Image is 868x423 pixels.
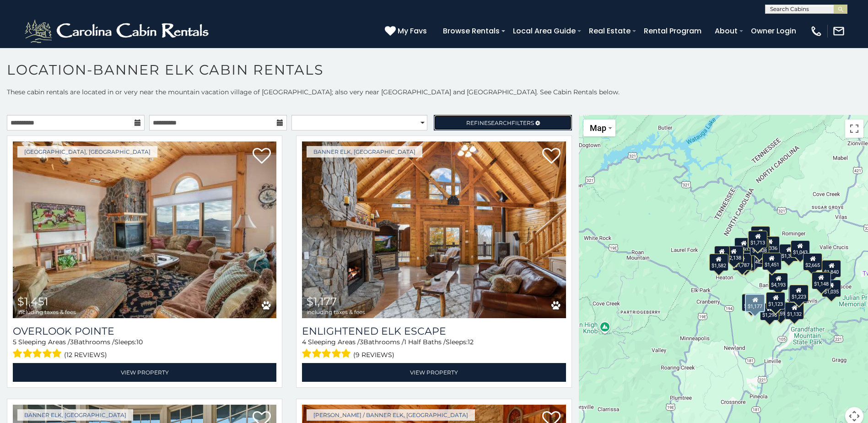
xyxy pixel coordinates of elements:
[360,338,363,346] span: 3
[302,325,566,337] a: Enlightened Elk Escape
[307,409,475,421] a: [PERSON_NAME] / Banner Elk, [GEOGRAPHIC_DATA]
[302,141,566,318] img: Enlightened Elk Escape
[789,285,809,302] div: $1,223
[769,273,788,290] div: $4,193
[734,238,754,255] div: $1,917
[13,141,276,318] a: Overlook Pointe $1,451 including taxes & fees
[307,309,365,315] span: including taxes & fees
[64,349,107,361] span: (12 reviews)
[762,253,781,270] div: $1,451
[17,295,49,308] span: $1,451
[302,337,566,361] div: Sleeping Areas / Bathrooms / Sleeps:
[302,363,566,382] a: View Property
[803,253,822,271] div: $2,665
[709,254,728,271] div: $1,582
[785,302,804,320] div: $1,132
[17,409,133,421] a: Banner Elk, [GEOGRAPHIC_DATA]
[23,17,213,45] img: White-1-2.png
[832,25,845,38] img: mail-regular-white.png
[845,119,863,138] button: Toggle fullscreen view
[434,115,571,130] a: RefineSearchFilters
[13,337,276,361] div: Sleeping Areas / Bathrooms / Sleeps:
[745,294,765,312] div: $1,177
[746,23,801,39] a: Owner Login
[70,338,74,346] span: 3
[307,146,422,157] a: Banner Elk, [GEOGRAPHIC_DATA]
[779,244,798,261] div: $1,334
[810,25,823,38] img: phone-regular-white.png
[302,338,306,346] span: 4
[584,23,635,39] a: Real Estate
[748,231,767,249] div: $1,813
[748,231,767,248] div: $1,713
[17,146,157,157] a: [GEOGRAPHIC_DATA], [GEOGRAPHIC_DATA]
[751,226,770,244] div: $1,417
[760,236,780,254] div: $1,336
[714,246,730,263] div: $894
[771,302,790,319] div: $1,598
[790,240,809,258] div: $1,043
[13,363,276,382] a: View Property
[788,286,808,304] div: $1,544
[749,239,769,256] div: $1,608
[253,147,271,166] a: Add to favorites
[590,123,606,133] span: Map
[17,309,76,315] span: including taxes & fees
[13,325,276,337] a: Overlook Pointe
[766,292,785,309] div: $1,123
[742,294,761,311] div: $1,489
[639,23,706,39] a: Rental Program
[812,272,831,289] div: $1,148
[438,23,504,39] a: Browse Rentals
[724,246,743,263] div: $2,138
[710,23,742,39] a: About
[353,349,394,361] span: (9 reviews)
[583,119,615,136] button: Change map style
[136,338,143,346] span: 10
[733,253,752,271] div: $1,787
[385,25,429,37] a: My Favs
[468,338,474,346] span: 12
[488,119,512,126] span: Search
[822,260,841,277] div: $1,840
[508,23,580,39] a: Local Area Guide
[466,119,534,126] span: Refine Filters
[398,25,427,37] span: My Favs
[821,280,841,297] div: $1,035
[13,338,16,346] span: 5
[404,338,446,346] span: 1 Half Baths /
[735,254,755,271] div: $2,034
[13,141,276,318] img: Overlook Pointe
[302,141,566,318] a: Enlightened Elk Escape $1,177 including taxes & fees
[760,303,779,320] div: $1,296
[307,295,337,308] span: $1,177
